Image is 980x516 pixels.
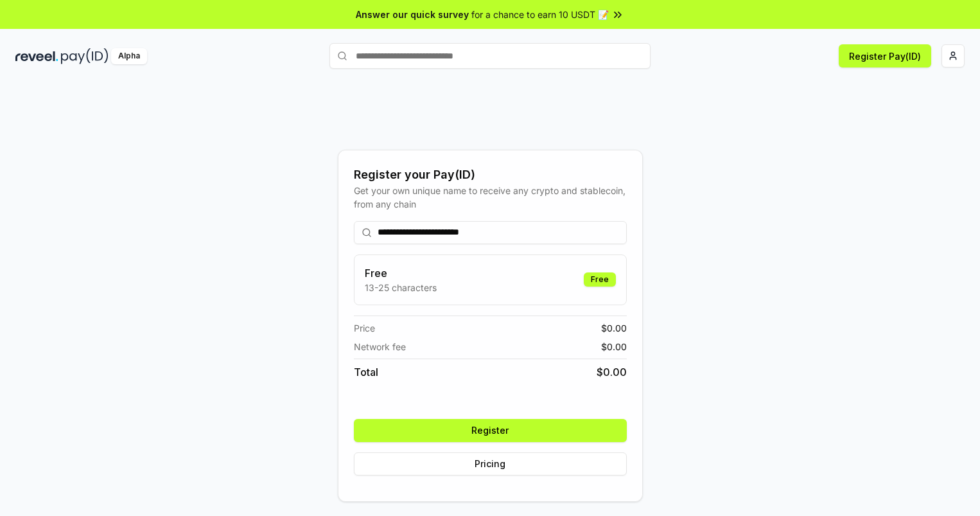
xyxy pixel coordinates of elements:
[111,48,147,64] div: Alpha
[354,184,627,211] div: Get your own unique name to receive any crypto and stablecoin, from any chain
[354,340,406,353] span: Network fee
[601,340,627,353] span: $ 0.00
[839,44,931,67] button: Register Pay(ID)
[354,452,627,476] button: Pricing
[15,48,58,64] img: reveel_dark
[354,419,627,442] button: Register
[356,8,469,21] span: Answer our quick survey
[584,272,616,287] div: Free
[61,48,109,64] img: pay_id
[354,166,627,184] div: Register your Pay(ID)
[471,8,609,21] span: for a chance to earn 10 USDT 📝
[597,364,627,380] span: $ 0.00
[601,321,627,335] span: $ 0.00
[365,281,437,294] p: 13-25 characters
[354,321,375,335] span: Price
[354,364,378,380] span: Total
[365,265,437,281] h3: Free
